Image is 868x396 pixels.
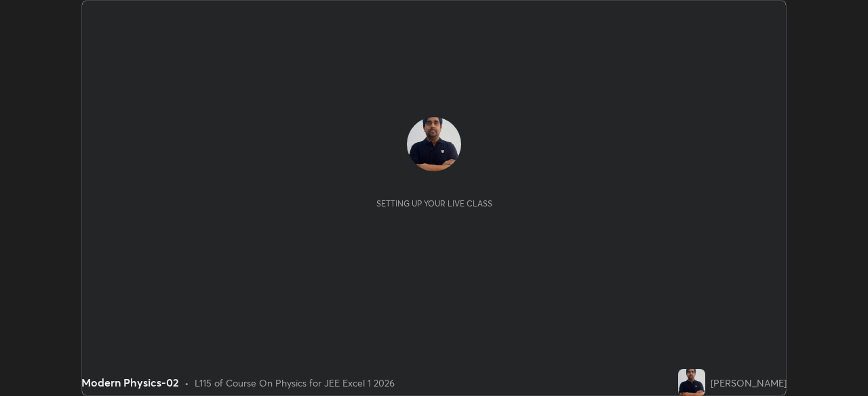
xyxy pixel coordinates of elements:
div: [PERSON_NAME] [711,376,787,390]
div: • [184,376,189,390]
img: 7ef12e9526204b6db105cf6f6d810fe9.jpg [678,369,705,396]
div: L115 of Course On Physics for JEE Excel 1 2026 [195,376,395,390]
div: Setting up your live class [376,198,492,208]
img: 7ef12e9526204b6db105cf6f6d810fe9.jpg [407,117,461,171]
div: Modern Physics-02 [81,374,179,391]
